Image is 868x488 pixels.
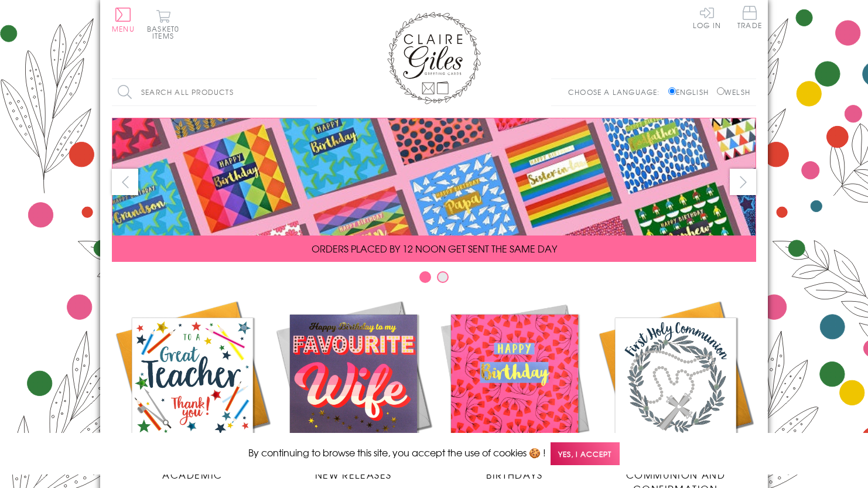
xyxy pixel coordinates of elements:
button: prev [112,169,138,195]
label: Welsh [717,87,750,97]
button: Menu [112,8,135,32]
button: Basket0 items [147,9,179,39]
a: Trade [737,6,762,31]
button: Carousel Page 1 (Current Slide) [419,271,431,283]
span: 0 items [152,23,179,41]
a: Academic [112,298,273,482]
a: Log In [693,6,721,29]
label: English [668,87,715,97]
input: Search [305,79,317,105]
div: Carousel Pagination [112,271,756,289]
a: Birthdays [434,298,595,482]
input: English [668,87,676,95]
span: ORDERS PLACED BY 12 NOON GET SENT THE SAME DAY [312,241,557,255]
span: Yes, I accept [551,442,620,465]
span: Trade [737,6,762,29]
span: Menu [112,23,135,34]
a: New Releases [273,298,434,482]
input: Welsh [717,87,725,95]
p: Choose a language: [568,87,666,97]
button: next [730,169,756,195]
button: Carousel Page 2 [437,271,449,283]
input: Search all products [112,79,317,105]
img: Claire Giles Greetings Cards [387,12,481,104]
